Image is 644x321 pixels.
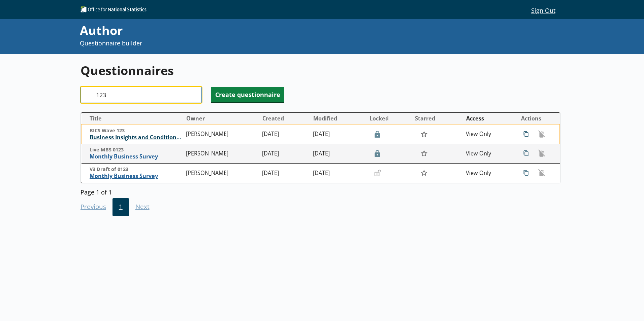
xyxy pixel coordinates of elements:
[310,144,366,164] td: [DATE]
[366,113,412,124] button: Locked
[211,87,284,102] button: Create questionnaire
[412,113,462,124] button: Starred
[90,173,183,180] span: Monthly Business Survey
[417,147,431,160] button: Star
[417,167,431,179] button: Star
[90,134,183,141] span: Business Insights and Conditions Survey (BICS)
[90,166,183,173] span: V3 Draft of 0123
[310,124,366,144] td: [DATE]
[259,124,310,144] td: [DATE]
[463,124,514,144] td: View Only
[84,113,183,124] button: Title
[417,128,431,141] button: Star
[310,163,366,183] td: [DATE]
[90,147,183,153] span: Live MBS 0123
[80,22,433,39] div: Author
[463,113,513,124] button: Access
[80,87,202,103] input: Search questionnaire titles
[463,144,514,164] td: View Only
[80,186,560,196] div: Page 1 of 1
[112,198,129,216] button: 1
[311,113,366,124] button: Modified
[80,62,560,79] h1: Questionnaires
[259,163,310,183] td: [DATE]
[90,153,183,160] span: Monthly Business Survey
[80,39,433,47] p: Questionnaire builder
[463,163,514,183] td: View Only
[260,113,310,124] button: Created
[184,113,259,124] button: Owner
[259,144,310,164] td: [DATE]
[90,128,183,134] span: BICS Wave 123
[183,163,260,183] td: [PERSON_NAME]
[183,124,260,144] td: [PERSON_NAME]
[183,144,260,164] td: [PERSON_NAME]
[514,113,560,124] th: Actions
[526,4,560,16] button: Sign Out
